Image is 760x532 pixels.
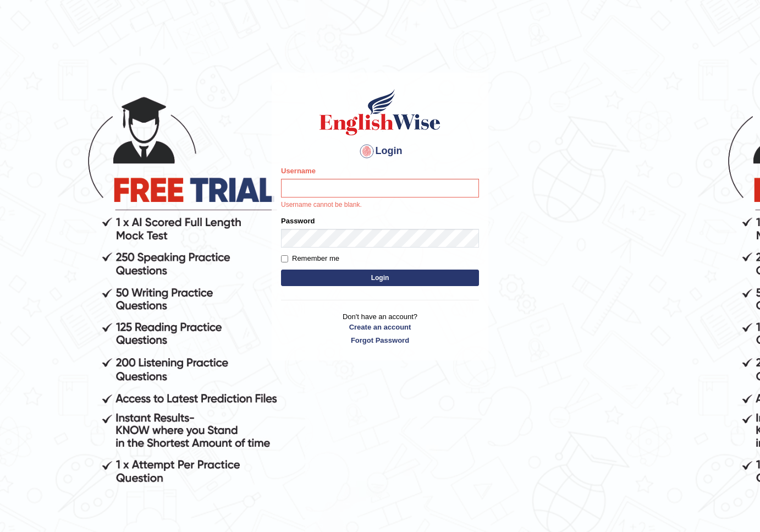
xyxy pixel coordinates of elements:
[317,87,443,137] img: Logo of English Wise sign in for intelligent practice with AI
[281,311,479,345] p: Don't have an account?
[281,200,479,210] p: Username cannot be blank.
[281,166,316,176] label: Username
[281,142,479,160] h4: Login
[281,253,339,264] label: Remember me
[281,270,479,286] button: Login
[281,255,288,262] input: Remember me
[281,216,315,226] label: Password
[281,322,479,332] a: Create an account
[281,335,479,345] a: Forgot Password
